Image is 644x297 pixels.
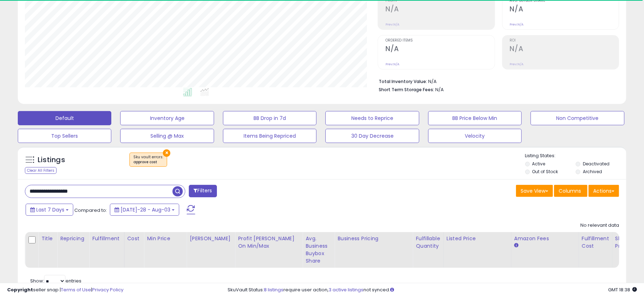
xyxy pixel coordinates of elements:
label: Deactivated [583,161,610,167]
a: Terms of Use [61,286,91,293]
div: approve cost [133,160,163,165]
div: Cost [127,235,141,242]
span: N/A [435,86,444,93]
th: The percentage added to the cost of goods (COGS) that forms the calculator for Min & Max prices. [235,232,303,268]
button: BB Price Below Min [428,111,522,125]
button: Columns [554,185,587,197]
button: × [163,149,170,157]
label: Active [532,161,545,167]
button: Top Sellers [18,129,111,143]
div: Min Price [147,235,183,242]
h2: N/A [510,45,619,54]
span: [DATE]-28 - Aug-03 [121,206,170,213]
span: Sku vault errors : [133,154,163,165]
div: Profit [PERSON_NAME] on Min/Max [238,235,299,250]
div: Fulfillment Cost [582,235,609,250]
button: [DATE]-28 - Aug-03 [110,204,179,216]
button: Filters [189,185,217,197]
h2: N/A [385,5,494,15]
button: BB Drop in 7d [223,111,316,125]
div: Listed Price [447,235,508,242]
button: Items Being Repriced [223,129,316,143]
h5: Listings [38,155,65,165]
small: Amazon Fees. [514,242,518,249]
div: Fulfillment [92,235,121,242]
div: seller snap | | [7,287,123,293]
button: Actions [589,185,619,197]
div: Business Pricing [337,235,410,242]
small: Prev: N/A [385,62,399,66]
span: Ordered Items [385,39,494,43]
span: Compared to: [74,207,107,214]
div: Title [41,235,54,242]
strong: Copyright [7,286,33,293]
div: No relevant data [580,222,619,229]
b: Total Inventory Value: [379,78,427,84]
span: ROI [510,39,619,43]
button: Needs to Reprice [325,111,419,125]
a: 3 active listings [329,286,363,293]
button: Selling @ Max [120,129,214,143]
span: Columns [559,187,581,194]
div: SkuVault Status: require user action, not synced. [228,287,637,293]
h2: N/A [510,5,619,15]
div: Avg. Business Buybox Share [305,235,331,265]
h2: N/A [385,45,494,54]
p: Listing States: [525,153,626,159]
small: Prev: N/A [510,22,524,27]
a: Privacy Policy [92,286,123,293]
span: Last 7 Days [36,206,64,213]
div: Ship Price [615,235,629,250]
label: Archived [583,169,602,175]
span: 2025-08-11 18:38 GMT [608,286,637,293]
div: Repricing [60,235,86,242]
div: Clear All Filters [25,167,57,174]
li: N/A [379,77,614,85]
button: Velocity [428,129,522,143]
div: [PERSON_NAME] [190,235,232,242]
a: 8 listings [264,286,283,293]
button: Last 7 Days [26,204,73,216]
button: Inventory Age [120,111,214,125]
button: 30 Day Decrease [325,129,419,143]
small: Prev: N/A [510,62,524,66]
div: Amazon Fees [514,235,576,242]
button: Save View [516,185,553,197]
b: Short Term Storage Fees: [379,87,434,93]
div: Fulfillable Quantity [416,235,440,250]
button: Non Competitive [531,111,624,125]
button: Default [18,111,111,125]
label: Out of Stock [532,169,558,175]
small: Prev: N/A [385,22,399,27]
